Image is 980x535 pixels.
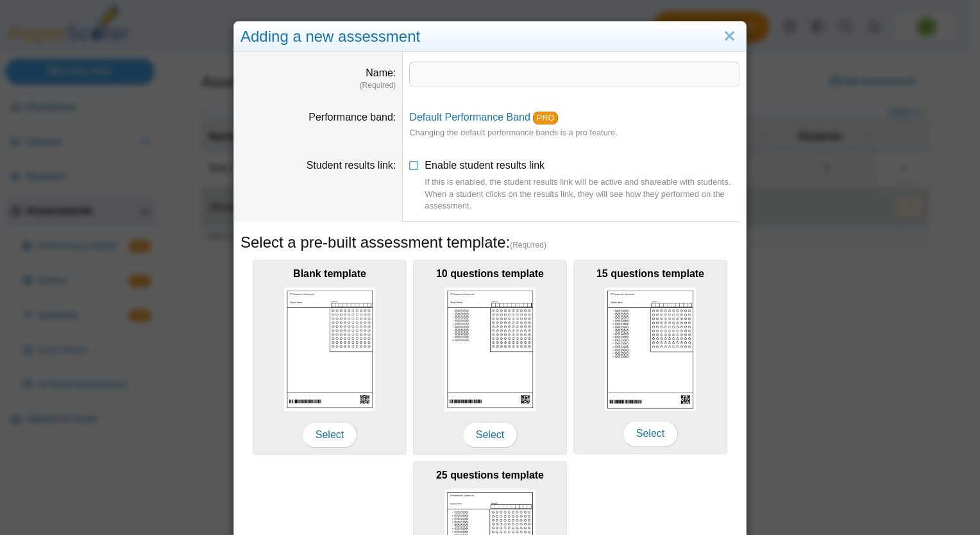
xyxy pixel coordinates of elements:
a: PRO [533,112,558,124]
a: Default Performance Band [409,112,530,123]
span: Select [302,422,357,448]
b: 25 questions template [436,470,544,480]
b: 10 questions template [436,268,544,279]
b: Blank template [293,268,366,279]
span: Enable student results link [425,160,739,212]
b: 15 questions template [596,268,704,279]
span: Select [462,422,518,448]
img: scan_sheet_blank.png [284,287,375,411]
img: scan_sheet_15_questions.png [605,287,696,411]
div: Adding a new assessment [234,22,746,52]
span: Select [623,421,678,446]
label: Name [366,67,396,78]
dfn: (Required) [241,80,396,91]
span: (Required) [510,240,546,251]
img: scan_sheet_10_questions.png [444,287,536,411]
a: Close [720,26,739,47]
label: Performance band [308,112,396,123]
h5: Select a pre-built assessment template: [241,232,739,253]
small: Changing the default performance bands is a pro feature. [409,128,617,137]
label: Student results link [307,160,396,171]
div: If this is enabled, the student results link will be active and shareable with students. When a s... [425,176,739,212]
